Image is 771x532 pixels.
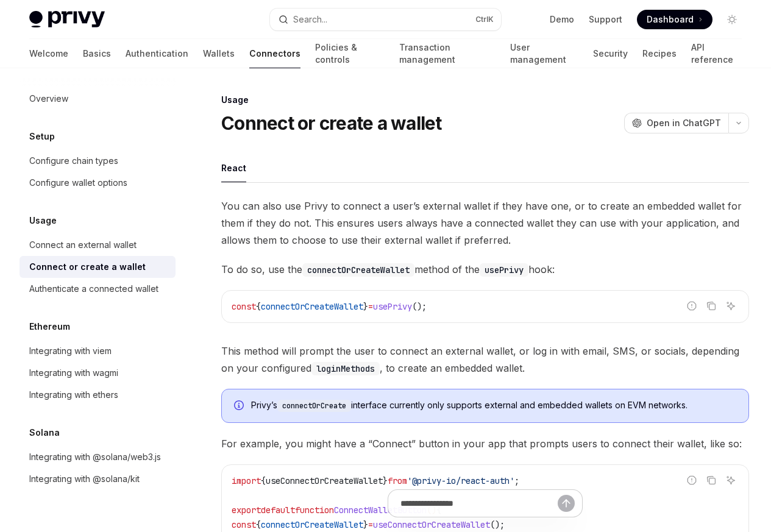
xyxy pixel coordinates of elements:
a: Transaction management [399,39,496,68]
button: Copy the contents from the code block [703,472,719,488]
a: Integrating with ethers [20,384,176,406]
span: } [383,475,388,486]
button: Toggle dark mode [722,10,742,29]
button: Report incorrect code [684,472,700,488]
a: User management [510,39,578,68]
a: Welcome [29,39,68,68]
input: Ask a question... [400,490,558,517]
button: Search...CtrlK [270,9,501,30]
a: Authentication [126,39,188,68]
span: To do so, use the method of the hook: [221,261,749,278]
h5: Ethereum [29,319,70,334]
span: } [363,301,368,312]
div: Integrating with wagmi [29,366,118,380]
span: { [256,301,261,312]
h5: Setup [29,129,55,144]
span: You can also use Privy to connect a user’s external wallet if they have one, or to create an embe... [221,197,749,249]
h5: Solana [29,425,60,440]
div: Integrating with ethers [29,388,118,402]
span: ; [514,475,519,486]
a: Connect or create a wallet [20,256,176,278]
span: Privy’s interface currently only supports external and embedded wallets on EVM networks. [251,399,736,412]
div: Connect or create a wallet [29,260,146,274]
div: Configure chain types [29,154,118,168]
a: Overview [20,88,176,110]
code: connectOrCreate [277,400,351,412]
a: Authenticate a connected wallet [20,278,176,300]
span: Ctrl K [475,15,494,24]
code: loginMethods [311,362,380,375]
div: Integrating with @solana/web3.js [29,450,161,464]
a: Demo [550,13,574,26]
div: Search... [293,12,327,27]
h1: Connect or create a wallet [221,112,442,134]
span: usePrivy [373,301,412,312]
span: import [232,475,261,486]
div: Integrating with viem [29,344,112,358]
button: Report incorrect code [684,298,700,314]
span: const [232,301,256,312]
span: This method will prompt the user to connect an external wallet, or log in with email, SMS, or soc... [221,342,749,377]
button: Open in ChatGPT [624,113,728,133]
span: from [388,475,407,486]
span: '@privy-io/react-auth' [407,475,514,486]
button: Copy the contents from the code block [703,298,719,314]
span: { [261,475,266,486]
a: Configure chain types [20,150,176,172]
a: Connect an external wallet [20,234,176,256]
button: Ask AI [723,298,739,314]
img: light logo [29,11,105,28]
span: Open in ChatGPT [647,117,721,129]
a: Recipes [642,39,677,68]
svg: Info [234,400,246,413]
code: usePrivy [480,263,528,277]
a: Wallets [203,39,235,68]
a: Policies & controls [315,39,385,68]
a: Security [593,39,628,68]
button: Send message [558,495,575,512]
span: For example, you might have a “Connect” button in your app that prompts users to connect their wa... [221,435,749,452]
a: Basics [83,39,111,68]
span: Dashboard [647,13,694,26]
span: = [368,301,373,312]
a: Integrating with @solana/kit [20,468,176,490]
div: Overview [29,91,68,106]
a: Integrating with viem [20,340,176,362]
a: Configure wallet options [20,172,176,194]
code: connectOrCreateWallet [302,263,414,277]
a: Dashboard [637,10,712,29]
div: Authenticate a connected wallet [29,282,158,296]
span: connectOrCreateWallet [261,301,363,312]
div: Integrating with @solana/kit [29,472,140,486]
span: useConnectOrCreateWallet [266,475,383,486]
a: Connectors [249,39,300,68]
button: React [221,154,246,182]
h5: Usage [29,213,57,228]
div: Usage [221,94,749,106]
span: (); [412,301,427,312]
div: Configure wallet options [29,176,127,190]
a: Integrating with wagmi [20,362,176,384]
a: Support [589,13,622,26]
a: Integrating with @solana/web3.js [20,446,176,468]
div: Connect an external wallet [29,238,137,252]
a: API reference [691,39,742,68]
button: Ask AI [723,472,739,488]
